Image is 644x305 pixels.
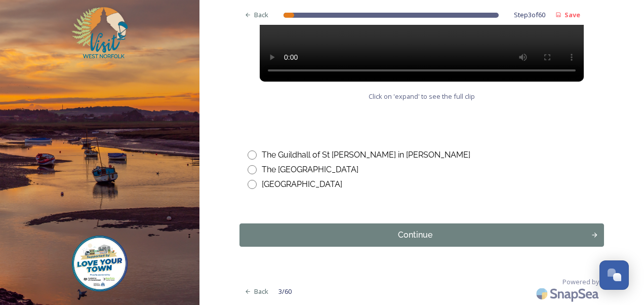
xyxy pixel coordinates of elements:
[262,164,358,176] div: The [GEOGRAPHIC_DATA]
[278,287,292,296] span: 3 / 60
[369,92,475,101] span: Click on 'expand' to see the full clip
[262,178,342,190] div: [GEOGRAPHIC_DATA]
[514,10,545,20] span: Step 3 of 60
[262,149,470,161] div: The Guildhall of St [PERSON_NAME] in [PERSON_NAME]
[565,10,580,19] strong: Save
[254,287,268,296] span: Back
[599,260,629,290] button: Open Chat
[254,10,268,20] span: Back
[562,277,599,287] span: Powered by
[245,229,586,241] div: Continue
[239,223,604,247] button: Continue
